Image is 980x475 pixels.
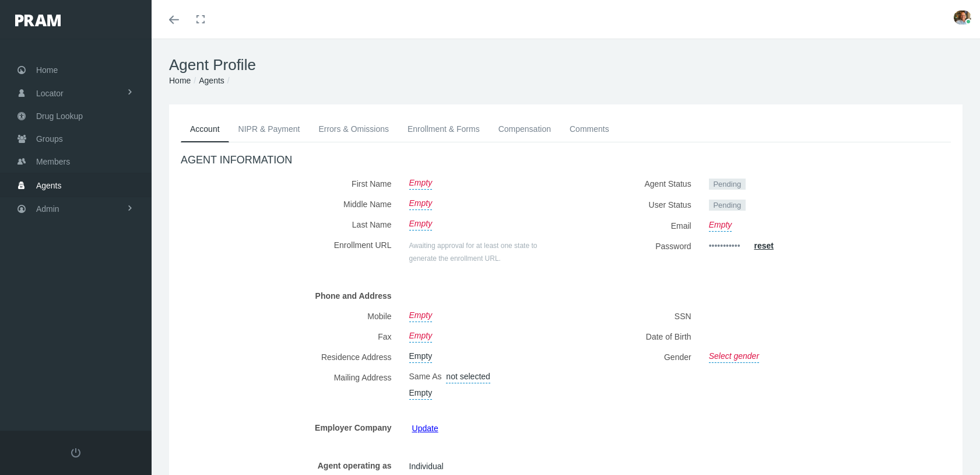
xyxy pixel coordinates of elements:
[181,417,401,438] label: Employer Company
[446,367,490,383] a: not selected
[575,194,700,215] label: User Status
[409,306,433,322] a: Empty
[199,76,224,85] a: Agents
[709,215,732,232] a: Empty
[489,116,560,142] a: Compensation
[575,173,700,194] label: Agent Status
[181,173,401,194] label: First Name
[412,424,438,433] a: Update
[575,215,700,236] label: Email
[36,59,58,81] span: Home
[181,154,951,167] h4: AGENT INFORMATION
[181,347,401,367] label: Residence Address
[36,105,83,127] span: Drug Lookup
[181,116,229,142] a: Account
[309,116,398,142] a: Errors & Omissions
[36,198,59,220] span: Admin
[409,347,433,363] a: Empty
[15,15,61,26] img: PRAM_20_x_78.png
[181,326,401,347] label: Fax
[575,236,700,256] label: Password
[169,76,191,85] a: Home
[181,235,401,268] label: Enrollment URL
[575,306,700,326] label: SSN
[398,116,489,142] a: Enrollment & Forms
[409,372,442,381] span: Same As
[181,194,401,214] label: Middle Name
[181,285,401,306] label: Phone and Address
[575,326,700,347] label: Date of Birth
[575,347,700,367] label: Gender
[409,194,433,210] a: Empty
[409,457,444,475] span: Individual
[36,82,64,104] span: Locator
[181,367,401,400] label: Mailing Address
[409,326,433,343] a: Empty
[409,242,538,263] span: Awaiting approval for at least one state to generate the enrollment URL.
[560,116,619,142] a: Comments
[754,241,773,250] a: reset
[409,173,433,190] a: Empty
[409,383,433,400] a: Empty
[709,179,746,190] span: Pending
[181,306,401,326] label: Mobile
[181,214,401,235] label: Last Name
[954,11,971,25] img: S_Profile_Picture_15241.jpg
[36,128,63,150] span: Groups
[36,151,70,173] span: Members
[709,236,740,256] a: •••••••••••
[36,174,62,197] span: Agents
[409,214,433,230] a: Empty
[709,347,759,363] a: Select gender
[229,116,310,142] a: NIPR & Payment
[709,200,746,211] span: Pending
[169,56,963,74] h1: Agent Profile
